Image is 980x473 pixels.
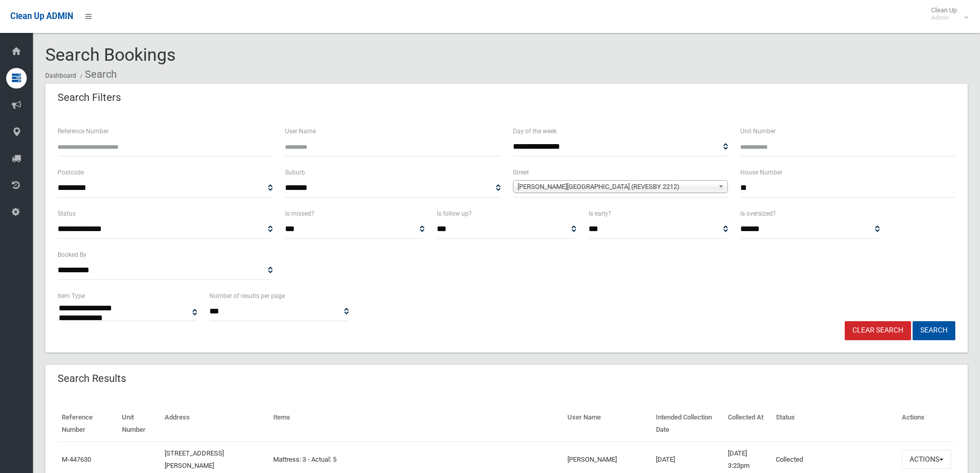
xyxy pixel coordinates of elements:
label: Postcode [58,167,84,178]
th: Unit Number [118,406,161,442]
span: [PERSON_NAME][GEOGRAPHIC_DATA] (REVESBY 2212) [518,181,714,193]
label: Is follow up? [437,208,472,219]
label: Is oversized? [740,208,776,219]
label: Booked By [58,249,86,260]
label: Item Type [58,290,85,302]
th: Reference Number [58,406,118,442]
label: Suburb [285,167,305,178]
a: M-447630 [62,456,91,463]
button: Actions [902,450,951,469]
th: User Name [563,406,652,442]
label: House Number [740,167,782,178]
label: Reference Number [58,126,109,137]
label: Status [58,208,76,219]
a: Clear Search [845,321,911,340]
span: Search Bookings [45,44,176,65]
th: Collected At [724,406,772,442]
label: Is missed? [285,208,314,219]
th: Actions [898,406,955,442]
small: Admin [931,14,957,22]
a: [STREET_ADDRESS][PERSON_NAME] [165,449,224,469]
button: Search [913,321,955,340]
th: Status [772,406,898,442]
a: Dashboard [45,72,76,79]
header: Search Results [45,369,138,389]
li: Search [78,65,117,84]
span: Clean Up [926,6,967,22]
label: Number of results per page [209,290,285,302]
label: Unit Number [740,126,776,137]
th: Items [269,406,563,442]
th: Intended Collection Date [652,406,724,442]
label: Day of the week [513,126,557,137]
th: Address [161,406,269,442]
label: Is early? [589,208,611,219]
header: Search Filters [45,87,133,108]
label: User Name [285,126,316,137]
span: Clean Up ADMIN [10,11,73,21]
label: Street [513,167,529,178]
